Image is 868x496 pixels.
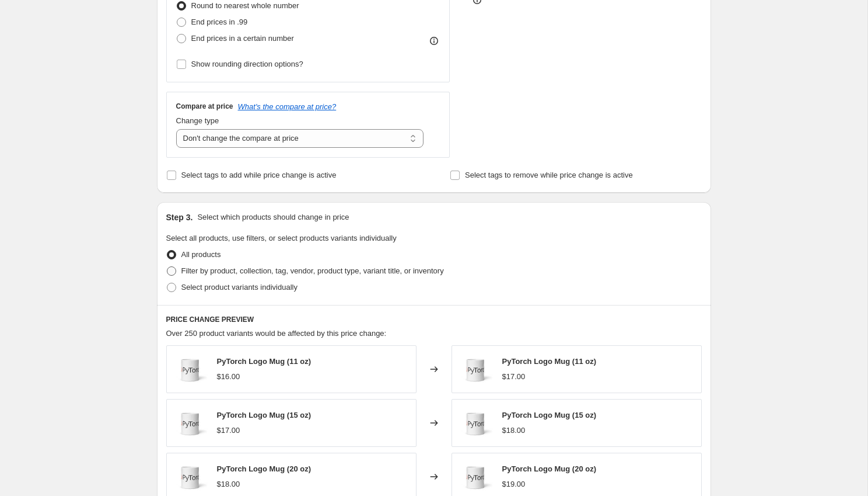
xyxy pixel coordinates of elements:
h6: PRICE CHANGE PREVIEW [166,315,702,324]
img: pytorch-logo-white-glossy-mug-11-oz-160_80x.jpg [173,352,208,387]
img: pytorch-logo-white-glossy-mug-11-oz-160_80x.jpg [458,352,493,387]
img: pytorch-logo-white-glossy-mug-11-oz-160_80x.jpg [173,459,208,494]
span: Show rounding direction options? [191,60,303,68]
button: What's the compare at price? [238,102,337,111]
span: Select tags to add while price change is active [181,171,337,179]
span: All products [181,250,221,259]
span: End prices in .99 [191,18,248,26]
div: $17.00 [502,371,526,383]
div: $18.00 [502,425,526,436]
div: $18.00 [217,478,240,490]
span: Select all products, use filters, or select products variants individually [166,234,397,242]
span: PyTorch Logo Mug (11 oz) [217,357,311,366]
p: Select which products should change in price [197,211,349,223]
span: PyTorch Logo Mug (20 oz) [502,464,597,473]
span: Change type [176,116,219,125]
span: Select product variants individually [181,283,297,292]
span: Over 250 product variants would be affected by this price change: [166,329,387,338]
div: $16.00 [217,371,240,383]
h3: Compare at price [176,102,233,111]
span: PyTorch Logo Mug (15 oz) [502,411,597,419]
div: $17.00 [217,425,240,436]
span: Select tags to remove while price change is active [465,171,633,179]
img: pytorch-logo-white-glossy-mug-11-oz-160_80x.jpg [173,405,208,440]
span: PyTorch Logo Mug (15 oz) [217,411,311,419]
span: PyTorch Logo Mug (20 oz) [217,464,311,473]
h2: Step 3. [166,211,193,223]
span: Filter by product, collection, tag, vendor, product type, variant title, or inventory [181,266,444,275]
img: pytorch-logo-white-glossy-mug-11-oz-160_80x.jpg [458,459,493,494]
span: PyTorch Logo Mug (11 oz) [502,357,597,366]
span: End prices in a certain number [191,34,294,43]
img: pytorch-logo-white-glossy-mug-11-oz-160_80x.jpg [458,405,493,440]
div: $19.00 [502,478,526,490]
span: Round to nearest whole number [191,1,299,10]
